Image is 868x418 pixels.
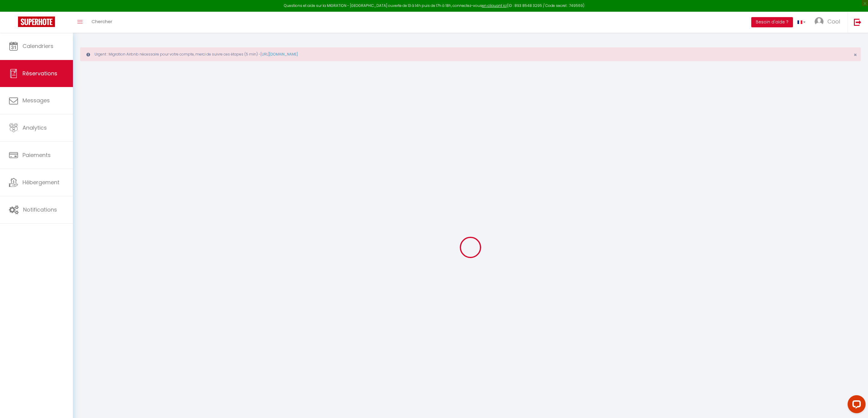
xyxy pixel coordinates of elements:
[810,12,848,33] a: ... Cool
[23,97,50,104] span: Messages
[80,47,861,61] div: Urgent : Migration Airbnb nécessaire pour votre compte, merci de suivre ces étapes (5 min) -
[92,18,112,25] span: Chercher
[23,70,57,77] span: Réservations
[261,52,298,57] a: [URL][DOMAIN_NAME]
[827,18,840,25] span: Cool
[815,17,824,26] img: ...
[23,42,53,50] span: Calendriers
[23,179,59,186] span: Hébergement
[854,52,857,58] button: Close
[482,3,507,8] a: en cliquant ici
[23,151,51,159] span: Paiements
[843,393,868,418] iframe: LiveChat chat widget
[23,124,47,131] span: Analytics
[751,17,793,27] button: Besoin d'aide ?
[854,18,861,26] img: logout
[87,12,117,33] a: Chercher
[18,17,55,27] img: Super Booking
[854,51,857,59] span: ×
[23,206,57,213] span: Notifications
